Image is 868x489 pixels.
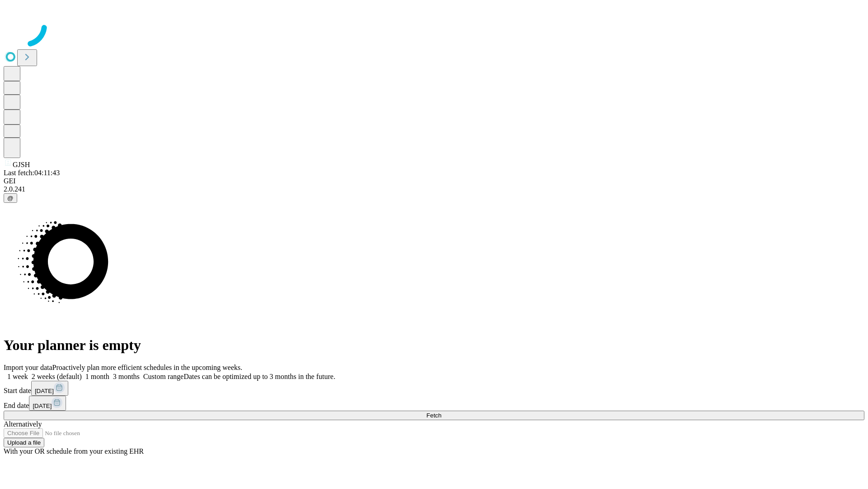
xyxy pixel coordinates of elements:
[4,185,864,193] div: 2.0.241
[4,177,864,185] div: GEI
[113,373,140,380] span: 3 months
[31,381,68,396] button: [DATE]
[4,381,864,396] div: Start date
[4,411,864,420] button: Fetch
[35,388,54,394] span: [DATE]
[13,161,30,168] span: GJSH
[143,373,184,380] span: Custom range
[4,438,44,447] button: Upload a file
[29,396,66,411] button: [DATE]
[52,364,242,371] span: Proactively plan more efficient schedules in the upcoming weeks.
[33,403,52,409] span: [DATE]
[7,373,28,380] span: 1 week
[4,447,144,455] span: With your OR schedule from your existing EHR
[7,195,14,201] span: @
[4,364,52,371] span: Import your data
[4,193,17,203] button: @
[85,373,109,380] span: 1 month
[4,337,864,354] h1: Your planner is empty
[4,396,864,411] div: End date
[32,373,82,380] span: 2 weeks (default)
[426,412,441,419] span: Fetch
[4,420,42,428] span: Alternatively
[4,169,60,177] span: Last fetch: 04:11:43
[184,373,335,380] span: Dates can be optimized up to 3 months in the future.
